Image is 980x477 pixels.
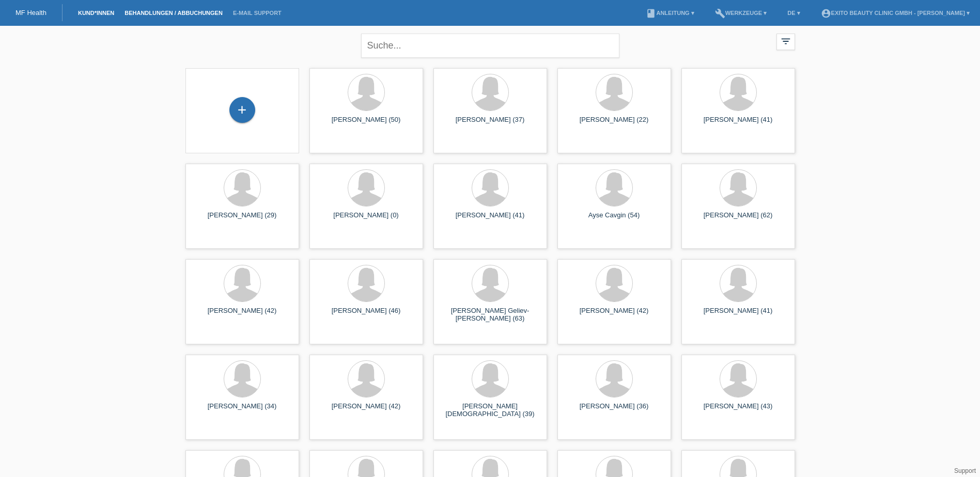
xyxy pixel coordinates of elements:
[15,9,46,17] a: MF Health
[821,8,831,19] i: account_circle
[566,116,663,132] div: [PERSON_NAME] (22)
[230,101,255,119] div: Kund*in hinzufügen
[194,211,291,228] div: [PERSON_NAME] (29)
[194,402,291,419] div: [PERSON_NAME] (34)
[780,36,791,47] i: filter_list
[442,307,539,323] div: [PERSON_NAME] Geliev-[PERSON_NAME] (63)
[566,402,663,419] div: [PERSON_NAME] (36)
[228,10,287,16] a: E-Mail Support
[690,402,787,419] div: [PERSON_NAME] (43)
[566,211,663,228] div: Ayse Cavgin (54)
[73,10,119,16] a: Kund*innen
[442,402,539,419] div: [PERSON_NAME][DEMOGRAPHIC_DATA] (39)
[318,402,415,419] div: [PERSON_NAME] (42)
[646,8,656,19] i: book
[954,467,976,474] a: Support
[442,211,539,228] div: [PERSON_NAME] (41)
[816,10,975,16] a: account_circleExito Beauty Clinic GmbH - [PERSON_NAME] ▾
[641,10,699,16] a: bookAnleitung ▾
[715,8,725,19] i: build
[690,116,787,132] div: [PERSON_NAME] (41)
[442,116,539,132] div: [PERSON_NAME] (37)
[690,211,787,228] div: [PERSON_NAME] (62)
[318,307,415,323] div: [PERSON_NAME] (46)
[194,307,291,323] div: [PERSON_NAME] (42)
[566,307,663,323] div: [PERSON_NAME] (42)
[710,10,772,16] a: buildWerkzeuge ▾
[690,307,787,323] div: [PERSON_NAME] (41)
[318,211,415,228] div: [PERSON_NAME] (0)
[782,10,805,16] a: DE ▾
[318,116,415,132] div: [PERSON_NAME] (50)
[361,34,619,58] input: Suche...
[119,10,228,16] a: Behandlungen / Abbuchungen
